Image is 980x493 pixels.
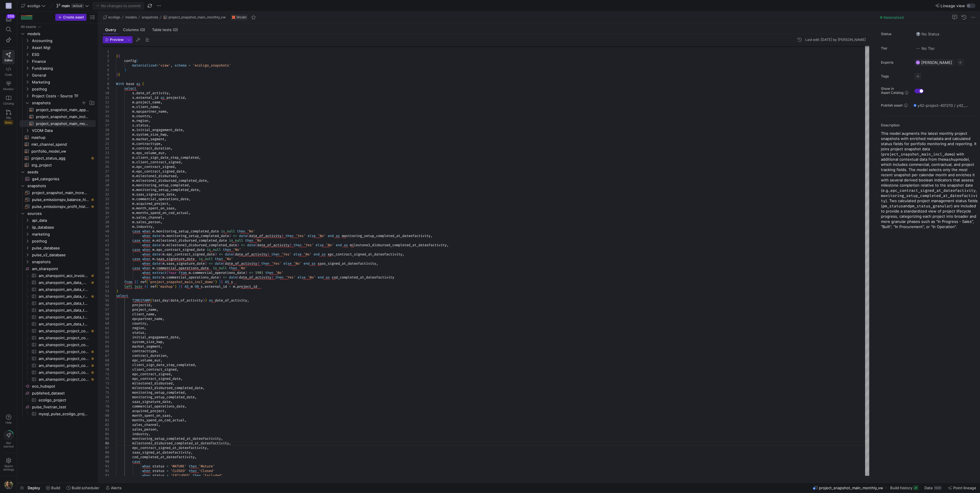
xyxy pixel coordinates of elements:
[27,3,40,8] span: ecoligo
[175,63,187,68] span: schema
[39,348,89,355] span: am_sharepoint_project_costs_insurance_claims​​​​​​​​​
[132,123,134,128] span: s
[103,483,124,493] button: Alerts
[32,231,95,238] span: marketing
[2,50,15,64] a: Editor
[134,151,136,155] span: .
[134,114,136,118] span: .
[2,412,15,427] button: Help
[20,37,96,44] div: Press SPACE to select this row.
[134,132,136,137] span: .
[27,210,95,217] span: sources
[64,483,102,493] button: Build scheduler
[20,141,96,148] div: Press SPACE to select this row.
[103,109,109,114] div: 14
[39,314,89,321] span: am_sharepoint_am_data_table_gef​​​​​​​​​
[118,72,120,77] span: }
[173,28,178,32] span: (0)
[881,87,903,95] span: Show in Asset Catalog
[140,28,145,32] span: (0)
[20,272,96,279] a: am_sharepoint_acc_invoices_consolidated_tab​​​​​​​​​
[20,72,96,79] div: Press SPACE to select this row.
[20,286,96,293] a: am_sharepoint_am_data_recorded_data_post_2024​​​​​​​​​
[20,86,96,92] div: Press SPACE to select this row.
[39,279,89,286] span: am_sharepoint_am_data_mpa_detail​​​​​​​​​
[20,189,96,196] div: Press SPACE to select this row.
[27,183,95,189] span: snapshots
[20,362,96,369] a: am_sharepoint_project_costs_ominvoices​​​​​​​​​
[39,355,89,362] span: am_sharepoint_project_costs_omcontracts​​​​​​​​​
[27,31,95,37] span: models
[32,93,95,99] span: Project Costs - Source TF
[39,286,89,293] span: am_sharepoint_am_data_recorded_data_post_2024​​​​​​​​​
[132,109,134,114] span: m
[136,58,138,63] span: (
[32,203,89,210] span: pulse_emissionspv_profit_historical​​​​​​​
[160,95,164,100] span: as
[32,65,95,72] span: Fundraising
[170,63,173,68] span: ,
[20,327,96,334] a: am_sharepoint_project_costs_aar_detail​​​​​​​​​
[20,134,96,141] div: Press SPACE to select this row.
[881,46,910,50] span: Tier
[881,131,978,229] p: This model augments the latest monthly project snapshots with enriched metadata and calculated st...
[20,120,96,127] a: project_snapshot_main_monthly_vw​​​​​​​​​​
[32,224,95,231] span: iip_database
[132,146,134,151] span: m
[888,483,921,493] button: Build history
[232,16,235,19] img: undefined
[20,300,96,307] a: am_sharepoint_am_data_table_baseline​​​​​​​​​
[39,362,89,369] span: am_sharepoint_project_costs_ominvoices​​​​​​​​​
[136,132,166,137] span: system_size_kwp
[20,106,96,113] div: Press SPACE to select this row.
[185,95,187,100] span: ,
[32,252,95,258] span: pulse_v2_database
[934,486,942,490] div: 102K
[132,137,134,141] span: m
[136,123,148,128] span: status
[20,265,96,272] div: Press SPACE to select this row.
[156,63,158,68] span: =
[132,155,134,160] span: m
[890,486,912,490] span: Build history
[103,72,109,77] div: 6
[168,91,170,95] span: ,
[20,175,96,182] a: ga4_categories​​​​​​
[20,390,96,397] div: Press SPACE to select this row.
[103,49,109,54] div: 1
[193,63,231,68] span: 'ecoligo_snapshots'
[134,123,136,128] span: .
[136,141,160,146] span: contracttype
[39,376,89,383] span: am_sharepoint_project_costs_project_costs​​​​​​​​​
[32,72,95,79] span: General
[142,81,144,86] span: (
[160,141,162,146] span: ,
[5,73,12,76] span: Code
[20,376,96,383] a: am_sharepoint_project_costs_project_costs​​​​​​​​​
[102,14,122,21] button: ecoligo
[116,81,124,86] span: With
[953,486,976,490] span: Point lineage
[32,176,89,182] span: ga4_categories​​​​​​
[20,189,96,196] a: project_snapshot_main_incremental​​​​​​​
[20,314,96,321] a: am_sharepoint_am_data_table_gef​​​​​​​​​
[20,106,96,113] a: project_snapshot_main_append​​​​​​​​​​
[916,32,920,36] img: No status
[3,441,14,448] span: Get started
[103,77,109,81] div: 7
[881,74,910,78] span: Tags
[924,486,932,490] span: Data
[805,38,866,42] div: Last edit: [DATE] by [PERSON_NAME]
[32,79,95,86] span: Marketing
[39,335,89,341] span: am_sharepoint_project_costs_aar​​​​​​​​​
[32,44,95,51] span: Asset Mgt
[20,390,96,397] a: published_dataset​​​​​​​​
[20,293,96,300] a: am_sharepoint_am_data_recorded_data_pre_2024​​​​​​​​​
[132,141,134,146] span: m
[148,118,150,123] span: ,
[134,109,136,114] span: .
[32,383,95,390] span: eco_hubspot​​​​​​​​
[39,369,89,376] span: am_sharepoint_project_costs_omvisits​​​​​​​​​
[164,137,166,141] span: ,
[132,118,134,123] span: m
